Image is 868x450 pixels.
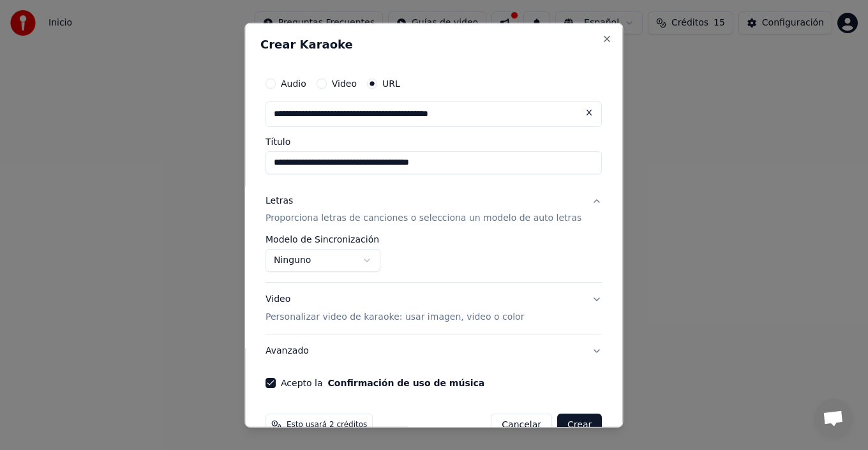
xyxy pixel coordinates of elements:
h2: Crear Karaoke [260,38,607,50]
span: Esto usará 2 créditos [287,420,367,430]
label: Video [332,79,357,87]
button: VideoPersonalizar video de karaoke: usar imagen, video o color [266,283,602,334]
button: Cancelar [491,414,553,437]
button: Avanzado [266,334,602,368]
label: Modelo de Sincronización [266,235,380,244]
div: Video [266,293,524,324]
button: Acepto la [328,379,485,387]
label: URL [382,79,400,87]
div: LetrasProporciona letras de canciones o selecciona un modelo de auto letras [266,235,602,282]
div: Letras [266,194,293,207]
p: Proporciona letras de canciones o selecciona un modelo de auto letras [266,212,581,225]
label: Título [266,137,602,146]
button: Crear [557,414,602,437]
p: Personalizar video de karaoke: usar imagen, video o color [266,311,524,324]
label: Acepto la [281,379,484,387]
button: LetrasProporciona letras de canciones o selecciona un modelo de auto letras [266,184,602,235]
label: Audio [281,79,306,87]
